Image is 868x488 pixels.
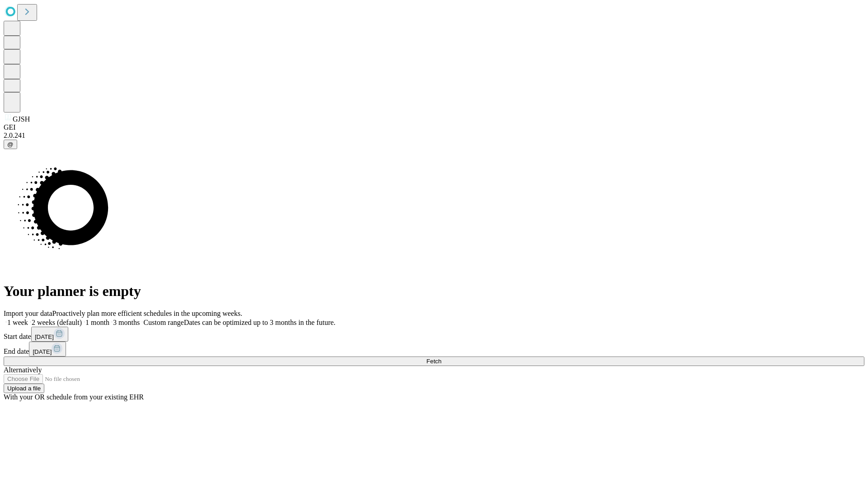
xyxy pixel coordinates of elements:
button: [DATE] [29,342,66,357]
span: Import your data [4,310,52,317]
span: [DATE] [35,333,54,340]
div: GEI [4,123,864,131]
span: [DATE] [33,348,52,355]
span: @ [7,141,14,148]
button: Upload a file [4,384,44,393]
div: End date [4,342,864,357]
span: Proactively plan more efficient schedules in the upcoming weeks. [52,310,242,317]
span: Alternatively [4,366,42,374]
span: 1 week [7,319,28,326]
div: 2.0.241 [4,131,864,140]
button: @ [4,140,17,149]
span: 3 months [113,319,140,326]
span: 2 weeks (default) [32,319,82,326]
span: With your OR schedule from your existing EHR [4,393,144,401]
button: [DATE] [31,327,68,342]
span: 1 month [85,319,109,326]
span: Custom range [143,319,184,326]
span: Dates can be optimized up to 3 months in the future. [184,319,335,326]
span: GJSH [13,115,30,123]
span: Fetch [426,358,441,365]
h1: Your planner is empty [4,283,864,300]
button: Fetch [4,357,864,366]
div: Start date [4,327,864,342]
